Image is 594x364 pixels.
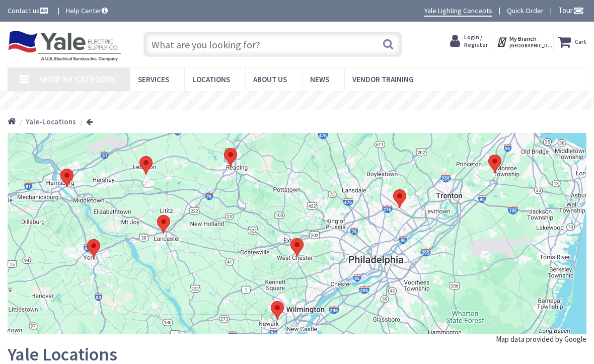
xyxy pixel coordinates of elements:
a: Quick Order [507,6,544,16]
a: Yale Lighting Concepts [424,6,492,17]
span: Services [138,75,169,84]
span: Vendor Training [352,75,414,84]
div: Map data provided by Google [496,334,586,344]
a: Help Center [66,6,108,16]
span: Locations [192,75,230,84]
span: About Us [253,75,287,84]
span: Login / Register [464,33,488,48]
span: Tour [558,6,584,15]
a: Cart [558,33,586,51]
a: Contact us [8,6,50,16]
a: Login / Register [450,33,488,50]
span: [GEOGRAPHIC_DATA], [GEOGRAPHIC_DATA] [509,42,552,49]
strong: Cart [575,33,586,51]
img: Yale Electric Supply Co. [8,30,121,61]
strong: My Branch [509,35,537,42]
span: Shop By Category [39,74,116,85]
strong: Yale-Locations [26,117,76,126]
input: What are you looking for? [143,32,403,57]
span: News [310,75,329,84]
div: My Branch [GEOGRAPHIC_DATA], [GEOGRAPHIC_DATA] [496,33,549,51]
